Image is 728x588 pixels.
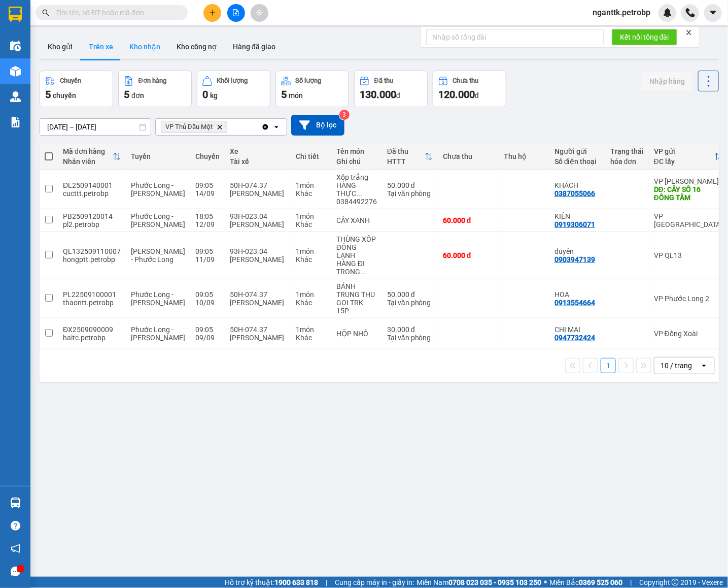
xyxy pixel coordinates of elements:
span: [PERSON_NAME] - Phước Long [131,247,185,264]
div: 1 món [296,325,326,334]
span: 0 [202,88,208,101]
div: Đã thu [374,77,393,84]
div: pl2.petrobp [63,220,121,228]
div: GỌI TRK 15P [336,299,377,315]
span: kg [210,91,218,100]
div: 09:05 [195,181,220,189]
div: 93H-023.04 [230,247,286,255]
div: Khác [296,189,326,198]
button: Nhập hàng [641,72,693,90]
input: Tìm tên, số ĐT hoặc mã đơn [56,7,176,18]
button: Hàng đã giao [225,35,284,59]
div: HOA [554,290,600,299]
button: Kết nối tổng đài [612,29,677,45]
div: 09:05 [195,325,220,334]
div: 12/09 [195,220,220,228]
div: ĐL2509140001 [63,181,121,189]
div: CÂY XANH [336,216,377,224]
div: Trạng thái [610,147,644,155]
span: aim [256,9,263,16]
div: haitc.petrobp [63,334,121,342]
button: Chưa thu120.000đ [433,71,506,107]
input: Nhập số tổng đài [426,29,604,45]
div: 30.000 đ [387,325,433,334]
div: 50H-074.37 [230,181,286,189]
div: VP gửi [654,147,714,155]
div: 1 món [296,181,326,189]
div: Chuyến [195,152,220,160]
div: PL22509100001 [63,290,121,299]
span: Miền Nam [417,577,541,588]
div: Chưa thu [443,152,494,160]
div: hongptt.petrobp [63,255,121,264]
button: Đơn hàng5đơn [118,71,192,107]
div: 1 món [296,212,326,220]
button: Khối lượng0kg [197,71,270,107]
button: Số lượng5món [275,71,349,107]
span: search [42,9,49,16]
span: VP Thủ Dầu Một [165,123,213,131]
span: question-circle [11,521,20,531]
div: hóa đơn [610,157,644,166]
span: chuyến [53,91,76,100]
div: CHỊ MAI [554,325,600,334]
span: file-add [232,9,239,16]
div: PB2509120014 [63,212,121,220]
div: duyên [554,247,600,255]
div: VP Đồng Xoài [654,330,722,338]
div: 1 món [296,247,326,255]
button: Bộ lọc [291,115,344,136]
svg: Clear all [261,123,269,131]
span: đơn [131,91,144,100]
span: Kết nối tổng đài [620,31,669,43]
button: 1 [601,358,616,373]
strong: 0708 023 035 - 0935 103 250 [448,578,541,586]
strong: 1900 633 818 [274,578,318,586]
span: 130.000 [360,88,396,101]
div: Xốp trắng HÀNG THỰC PHẨM [336,173,377,198]
div: Đơn hàng [138,77,166,84]
span: copyright [672,579,679,586]
span: nganttk.petrobp [584,6,658,19]
span: message [11,567,20,576]
div: 0913554664 [554,299,595,307]
div: KHÁCH [554,181,600,189]
div: VP [GEOGRAPHIC_DATA] [654,212,722,228]
div: Số điện thoại [554,157,600,166]
svg: open [272,123,281,131]
div: Mã đơn hàng [63,147,113,155]
div: 0903947139 [554,255,595,264]
button: plus [203,4,221,22]
div: 0919306071 [554,220,595,228]
span: notification [11,544,20,553]
div: VP QL13 [654,251,722,259]
div: Số lượng [296,77,322,84]
div: 10 / trang [661,361,692,371]
span: đ [396,91,400,100]
div: Khác [296,255,326,264]
span: | [326,577,327,588]
span: món [289,91,303,100]
div: 0387055066 [554,189,595,198]
div: Khối lượng [217,77,248,84]
span: VP Thủ Dầu Một, close by backspace [161,121,227,133]
img: warehouse-icon [10,498,21,508]
div: 60.000 đ [443,216,494,224]
div: Khác [296,334,326,342]
span: Miền Bắc [549,577,622,588]
div: [PERSON_NAME] [230,299,286,307]
img: icon-new-feature [663,8,672,17]
span: Cung cấp máy in - giấy in: [335,577,414,588]
div: Tài xế [230,157,286,166]
span: 5 [281,88,287,101]
div: 0384492276 [336,198,377,206]
div: Thu hộ [504,152,544,160]
span: caret-down [709,8,718,17]
div: Khác [296,220,326,228]
span: plus [209,9,216,16]
img: warehouse-icon [10,66,21,77]
button: Kho công nợ [168,35,225,59]
span: Phước Long - [PERSON_NAME] [131,290,185,307]
span: 5 [45,88,51,101]
div: 0947732424 [554,334,595,342]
